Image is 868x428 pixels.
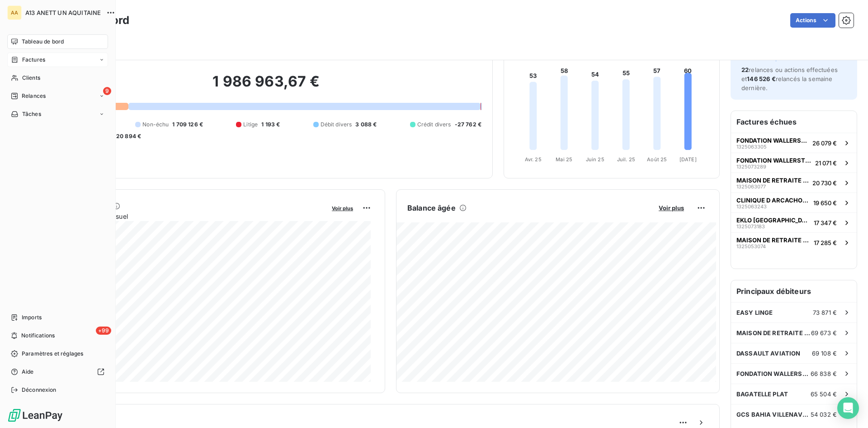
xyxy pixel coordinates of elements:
[96,327,111,335] span: +99
[731,232,857,252] button: MAISON DE RETRAITE [GEOGRAPHIC_DATA]132505307417 285 €
[736,184,766,189] span: 1325063077
[736,157,811,164] span: FONDATION WALLERSTEIN
[741,66,749,73] span: 22
[736,137,809,144] span: FONDATION WALLERSTEIN
[811,370,837,377] span: 66 838 €
[22,350,83,358] span: Paramètres et réglages
[329,204,356,212] button: Voir plus
[22,92,46,100] span: Relances
[736,144,767,149] span: 1325063305
[736,309,773,316] span: EASY LINGE
[51,72,481,100] h2: 1 986 963,67 €
[647,156,667,163] tspan: Août 25
[113,132,141,140] span: -20 894 €
[811,390,837,398] span: 65 504 €
[22,56,45,64] span: Factures
[736,224,765,229] span: 1325073183
[736,236,810,244] span: MAISON DE RETRAITE [GEOGRAPHIC_DATA]
[417,120,451,129] span: Crédit divers
[321,120,352,129] span: Débit divers
[811,329,837,337] span: 69 673 €
[812,350,837,357] span: 69 108 €
[731,280,857,302] h6: Principaux débiteurs
[736,244,766,249] span: 1325053074
[731,133,857,153] button: FONDATION WALLERSTEIN132506330526 079 €
[736,329,811,337] span: MAISON DE RETRAITE [GEOGRAPHIC_DATA]
[811,411,837,418] span: 54 032 €
[407,202,456,213] h6: Balance âgée
[814,239,837,246] span: 17 285 €
[103,87,111,95] span: 9
[659,204,684,212] span: Voir plus
[355,120,377,129] span: 3 088 €
[525,156,542,163] tspan: Avr. 25
[22,38,64,46] span: Tableau de bord
[679,156,697,163] tspan: [DATE]
[142,120,169,129] span: Non-échu
[22,386,57,394] span: Déconnexion
[656,204,687,212] button: Voir plus
[51,212,325,221] span: Chiffre d'affaires mensuel
[731,192,857,212] button: CLINIQUE D ARCACHON PLAT132506324319 650 €
[815,159,837,167] span: 21 071 €
[837,397,859,419] div: Open Intercom Messenger
[243,120,258,129] span: Litige
[736,350,801,357] span: DASSAULT AVIATION
[22,313,42,322] span: Imports
[814,219,837,226] span: 17 347 €
[21,332,55,340] span: Notifications
[731,173,857,192] button: MAISON DE RETRAITE [GEOGRAPHIC_DATA]132506307720 730 €
[25,9,101,16] span: A13 ANETT UN AQUITAINE
[617,156,635,163] tspan: Juil. 25
[736,177,809,184] span: MAISON DE RETRAITE [GEOGRAPHIC_DATA]
[22,368,34,376] span: Aide
[736,204,767,209] span: 1325063243
[22,74,40,82] span: Clients
[455,120,481,129] span: -27 762 €
[586,156,604,163] tspan: Juin 25
[22,110,41,118] span: Tâches
[7,365,108,379] a: Aide
[736,164,766,169] span: 1325073289
[813,199,837,207] span: 19 650 €
[556,156,572,163] tspan: Mai 25
[747,75,775,82] span: 146 526 €
[736,411,811,418] span: GCS BAHIA VILLENAVE ORNON LP
[813,309,837,316] span: 73 871 €
[812,179,837,187] span: 20 730 €
[736,197,810,204] span: CLINIQUE D ARCACHON PLAT
[731,111,857,133] h6: Factures échues
[172,120,203,129] span: 1 709 126 €
[736,390,788,398] span: BAGATELLE PLAT
[7,5,22,20] div: AA
[261,120,280,129] span: 1 193 €
[736,370,811,377] span: FONDATION WALLERSTEIN
[332,205,353,212] span: Voir plus
[790,13,835,28] button: Actions
[741,66,838,91] span: relances ou actions effectuées et relancés la semaine dernière.
[7,408,63,423] img: Logo LeanPay
[731,212,857,232] button: EKLO [GEOGRAPHIC_DATA]132507318317 347 €
[731,153,857,173] button: FONDATION WALLERSTEIN132507328921 071 €
[736,216,810,224] span: EKLO [GEOGRAPHIC_DATA]
[812,139,837,147] span: 26 079 €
